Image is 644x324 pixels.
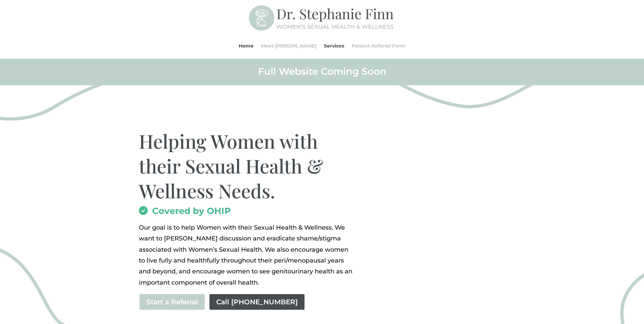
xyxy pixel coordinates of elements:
p: Our goal is to help Women with their Sexual Health & Wellness. We want to [PERSON_NAME] discussio... [139,222,354,288]
div: Page 1 [139,222,354,288]
a: Home [239,33,254,59]
a: Services [324,33,344,59]
h1: Helping Women with their Sexual Health & Wellness Needs. [139,129,354,206]
a: Start a Referral [139,293,205,310]
h2: Full Website Coming Soon [139,65,505,81]
a: Patient Referral Form [352,33,405,59]
a: Meet [PERSON_NAME] [261,33,316,59]
a: Call [PHONE_NUMBER] [209,293,305,310]
h2: Covered by OHIP [139,206,354,219]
